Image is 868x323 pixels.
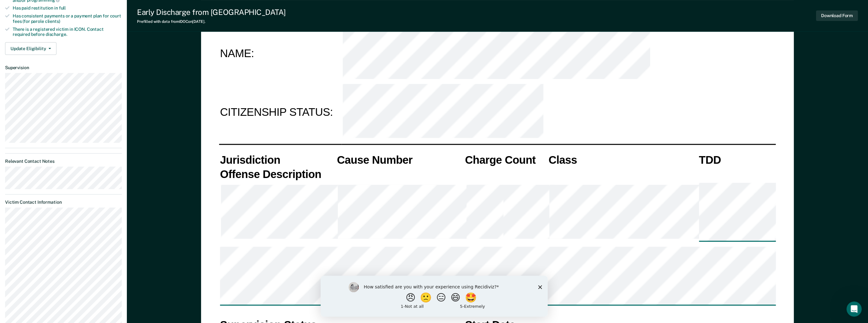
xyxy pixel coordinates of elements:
th: Charge Count [464,153,547,167]
span: clients) [45,19,60,24]
dt: Relevant Contact Notes [5,159,122,164]
dt: Victim Contact Information [5,200,122,205]
div: There is a registered victim in ICON. Contact required before [13,27,122,37]
th: Jurisdiction [219,153,336,167]
th: Class [547,153,698,167]
div: Has paid restitution in [13,5,122,11]
th: TDD [698,153,776,167]
th: Cause Number [336,153,464,167]
div: Has consistent payments or a payment plan for court fees (for parole [13,13,122,24]
button: Update Eligibility [5,42,56,55]
span: discharge. [46,32,67,37]
iframe: Intercom live chat [846,301,862,317]
dt: Supervision [5,65,122,70]
th: Offense Description [219,167,336,181]
td: NAME: [219,24,341,83]
span: full [59,5,66,10]
iframe: Survey by Kim from Recidiviz [321,276,548,317]
button: Download Form [816,10,858,21]
div: Early Discharge from [GEOGRAPHIC_DATA] [137,8,286,17]
td: CITIZENSHIP STATUS: [219,83,341,142]
div: Prefilled with data from IDOC on [DATE] . [137,19,286,24]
